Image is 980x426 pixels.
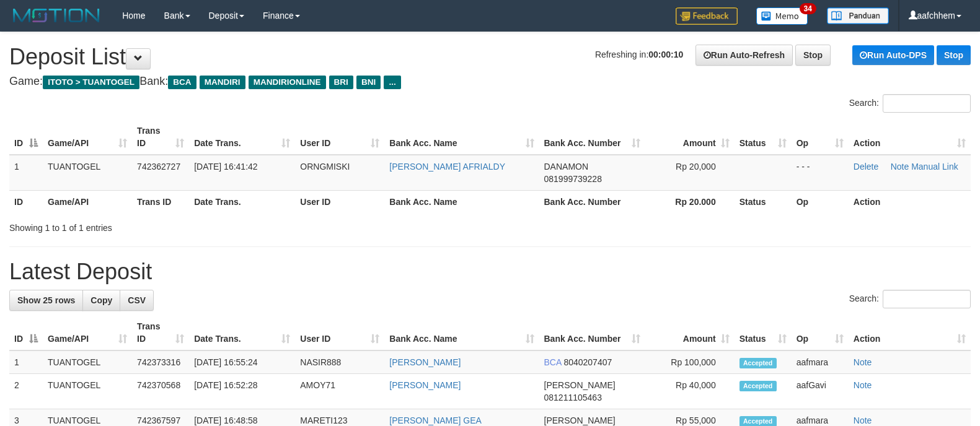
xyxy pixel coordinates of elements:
span: CSV [128,295,146,305]
span: Rp 20,000 [676,162,716,172]
td: - - - [792,155,849,191]
td: TUANTOGEL [43,374,132,409]
a: [PERSON_NAME] [389,380,461,390]
th: Amount: activate to sort column ascending [645,315,735,350]
td: 1 [9,350,43,374]
span: 742362727 [137,162,180,172]
span: MANDIRI [200,76,245,89]
th: Bank Acc. Number: activate to sort column ascending [539,315,645,350]
th: Bank Acc. Name [384,190,539,213]
span: ITOTO > TUANTOGEL [43,76,139,89]
img: Feedback.jpg [676,7,738,25]
span: BNI [356,76,381,89]
span: BCA [168,76,196,89]
th: User ID: activate to sort column ascending [295,315,384,350]
span: Copy [90,295,112,305]
th: Game/API: activate to sort column ascending [43,315,132,350]
img: MOTION_logo.png [9,6,104,25]
td: 1 [9,155,43,191]
span: Accepted [739,381,777,391]
a: Show 25 rows [9,290,83,311]
th: Bank Acc. Name: activate to sort column ascending [384,315,539,350]
th: ID: activate to sort column descending [9,315,43,350]
a: [PERSON_NAME] [389,357,461,367]
a: Manual Link [911,162,958,172]
span: BRI [329,76,353,89]
td: TUANTOGEL [43,155,132,191]
th: Status [735,190,792,213]
th: Amount: activate to sort column ascending [645,120,735,155]
td: AMOY71 [295,374,384,409]
th: Rp 20.000 [645,190,735,213]
span: [DATE] 16:41:42 [194,162,257,172]
th: Op: activate to sort column ascending [792,120,849,155]
th: Game/API [43,190,132,213]
span: Accepted [739,358,777,368]
th: Date Trans.: activate to sort column ascending [189,315,295,350]
th: Date Trans.: activate to sort column ascending [189,120,295,155]
span: MANDIRIONLINE [249,76,326,89]
th: Bank Acc. Number [539,190,645,213]
span: ... [384,76,400,89]
span: 34 [800,3,816,14]
a: Note [854,415,872,425]
th: ID: activate to sort column descending [9,120,43,155]
td: 742373316 [132,350,189,374]
h4: Game: Bank: [9,76,971,88]
th: Date Trans. [189,190,295,213]
a: Note [891,162,909,172]
th: Trans ID: activate to sort column ascending [132,120,189,155]
span: [PERSON_NAME] [544,415,616,425]
td: 742370568 [132,374,189,409]
input: Search: [883,94,971,113]
th: User ID: activate to sort column ascending [295,120,384,155]
th: Bank Acc. Number: activate to sort column ascending [539,120,645,155]
a: Stop [937,45,971,65]
a: [PERSON_NAME] AFRIALDY [389,162,505,172]
span: [PERSON_NAME] [544,380,616,390]
strong: 00:00:10 [648,50,683,59]
label: Search: [849,290,971,308]
th: ID [9,190,43,213]
th: Action: activate to sort column ascending [849,120,971,155]
h1: Deposit List [9,45,971,69]
td: aafGavi [792,374,849,409]
a: [PERSON_NAME] GEA [389,415,482,425]
a: CSV [120,290,154,311]
span: DANAMON [544,162,589,172]
th: Action: activate to sort column ascending [849,315,971,350]
a: Stop [795,45,831,66]
span: Copy 081211105463 to clipboard [544,393,602,402]
a: Run Auto-DPS [852,45,934,65]
a: Copy [82,290,120,311]
td: 2 [9,374,43,409]
th: Trans ID [132,190,189,213]
label: Search: [849,94,971,113]
a: Note [854,380,872,390]
img: Button%20Memo.svg [756,7,808,25]
h1: Latest Deposit [9,259,971,284]
th: User ID [295,190,384,213]
td: aafmara [792,350,849,374]
th: Trans ID: activate to sort column ascending [132,315,189,350]
span: Show 25 rows [17,295,75,305]
img: panduan.png [827,7,889,24]
div: Showing 1 to 1 of 1 entries [9,217,399,234]
th: Game/API: activate to sort column ascending [43,120,132,155]
span: Copy 081999739228 to clipboard [544,174,602,184]
span: BCA [544,357,562,367]
th: Op: activate to sort column ascending [792,315,849,350]
a: Delete [854,162,878,172]
a: Run Auto-Refresh [695,45,793,66]
th: Op [792,190,849,213]
td: [DATE] 16:52:28 [189,374,295,409]
td: TUANTOGEL [43,350,132,374]
td: [DATE] 16:55:24 [189,350,295,374]
th: Action [849,190,971,213]
th: Status: activate to sort column ascending [735,120,792,155]
th: Status: activate to sort column ascending [735,315,792,350]
td: NASIR888 [295,350,384,374]
td: Rp 100,000 [645,350,735,374]
a: Note [854,357,872,367]
td: Rp 40,000 [645,374,735,409]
